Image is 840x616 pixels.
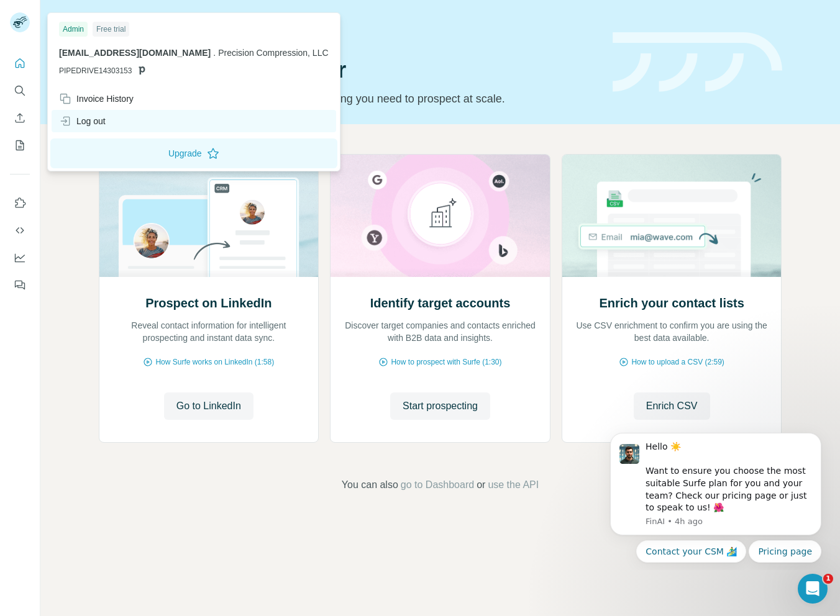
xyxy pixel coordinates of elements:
[99,90,598,107] p: Pick your starting point and we’ll provide everything you need to prospect at scale.
[10,192,30,214] button: Use Surfe on LinkedIn
[370,294,511,312] h2: Identify target accounts
[631,356,724,368] span: How to upload a CSV (2:59)
[403,399,478,414] span: Start prospecting
[59,22,88,37] div: Admin
[176,399,241,414] span: Go to LinkedIn
[10,52,30,75] button: Quick start
[343,319,537,344] p: Discover target companies and contacts enriched with B2B data and insights.
[59,65,132,76] span: PIPEDRIVE14303153
[99,58,598,83] h1: Let’s prospect together
[591,422,840,570] iframe: Intercom notifications message
[330,155,550,277] img: Identify target accounts
[634,392,710,420] button: Enrich CSV
[10,274,30,296] button: Feedback
[599,294,744,312] h2: Enrich your contact lists
[10,219,30,242] button: Use Surfe API
[488,478,539,492] button: use the API
[575,319,769,344] p: Use CSV enrichment to confirm you are using the best data available.
[213,48,216,58] span: .
[401,478,474,492] button: go to Dashboard
[562,155,782,277] img: Enrich your contact lists
[99,155,319,277] img: Prospect on LinkedIn
[477,478,485,492] span: or
[99,23,598,35] div: Quick start
[342,478,398,492] span: You can also
[10,79,30,102] button: Search
[10,247,30,269] button: Dashboard
[59,115,106,127] div: Log out
[218,48,328,58] span: Precision Compression, LLC
[145,294,272,312] h2: Prospect on LinkedIn
[93,22,129,37] div: Free trial
[112,319,306,344] p: Reveal contact information for intelligent prospecting and instant data sync.
[390,392,490,420] button: Start prospecting
[10,107,30,129] button: Enrich CSV
[646,399,698,414] span: Enrich CSV
[164,392,253,420] button: Go to LinkedIn
[10,134,30,156] button: My lists
[50,138,337,168] button: Upgrade
[59,93,134,105] div: Invoice History
[798,574,828,604] iframe: Intercom live chat
[59,48,211,58] span: [EMAIL_ADDRESS][DOMAIN_NAME]
[391,356,501,368] span: How to prospect with Surfe (1:30)
[155,356,274,368] span: How Surfe works on LinkedIn (1:58)
[823,574,833,584] span: 1
[613,32,782,93] img: banner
